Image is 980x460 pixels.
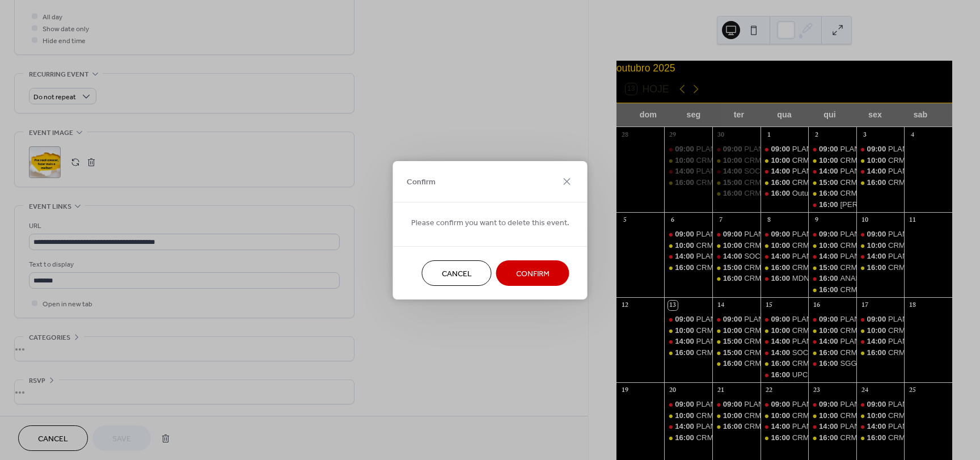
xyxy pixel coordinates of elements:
[411,217,569,229] span: Please confirm you want to delete this event.
[516,268,550,280] span: Confirm
[407,176,436,188] span: Confirm
[496,260,569,286] button: Confirm
[442,268,472,280] span: Cancel
[422,260,492,286] button: Cancel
